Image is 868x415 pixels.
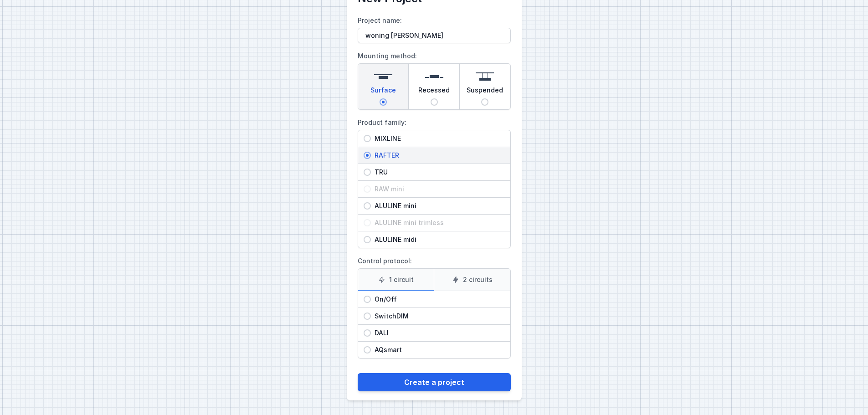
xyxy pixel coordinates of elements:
input: TRU [364,169,371,176]
input: MIXLINE [364,135,371,142]
span: RAFTER [371,151,505,160]
input: Project name: [358,28,511,43]
input: RAFTER [364,152,371,159]
label: Product family: [358,115,511,248]
span: Recessed [418,86,450,98]
label: 1 circuit [358,269,434,291]
label: 2 circuits [434,269,510,291]
label: Control protocol: [358,254,511,359]
input: DALI [364,329,371,337]
span: ALULINE midi [371,235,505,244]
span: DALI [371,328,505,338]
label: Project name: [358,13,511,43]
img: recessed.svg [425,67,443,86]
span: On/Off [371,295,505,304]
label: Mounting method: [358,49,511,110]
input: Recessed [431,98,438,106]
span: SwitchDIM [371,312,505,321]
span: MIXLINE [371,134,505,143]
input: Suspended [481,98,488,106]
input: ALULINE mini [364,202,371,210]
span: Surface [370,86,396,98]
span: AQsmart [371,345,505,354]
input: SwitchDIM [364,313,371,320]
input: AQsmart [364,346,371,354]
button: Create a project [358,373,511,391]
input: Surface [380,98,387,106]
input: ALULINE midi [364,236,371,243]
img: surface.svg [374,67,392,86]
span: TRU [371,168,505,177]
span: Suspended [467,86,503,98]
span: ALULINE mini [371,201,505,210]
input: On/Off [364,296,371,303]
img: suspended.svg [476,67,494,86]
